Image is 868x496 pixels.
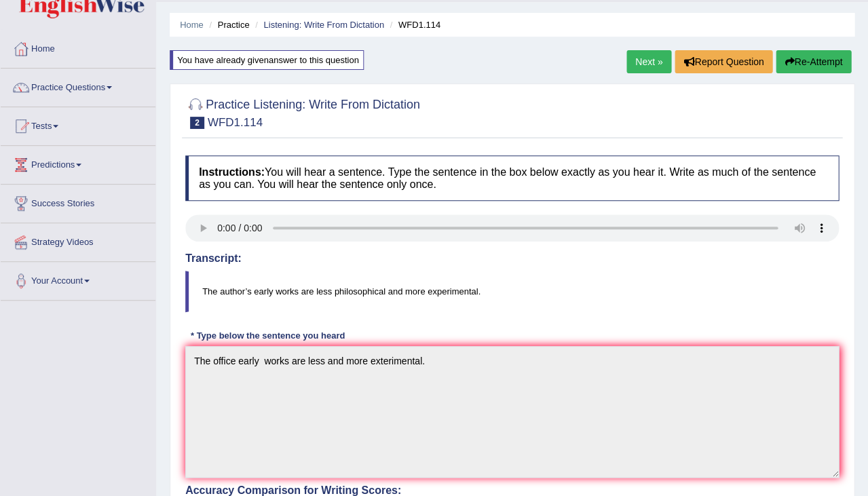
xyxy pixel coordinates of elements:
[185,329,350,342] div: * Type below the sentence you heard
[776,50,851,73] button: Re-Attempt
[185,155,839,201] h4: You will hear a sentence. Type the sentence in the box below exactly as you hear it. Write as muc...
[170,50,364,70] div: You have already given answer to this question
[1,107,155,141] a: Tests
[208,116,263,129] small: WFD1.114
[190,117,204,129] span: 2
[1,69,155,102] a: Practice Questions
[185,252,839,265] h4: Transcript:
[387,18,440,31] li: WFD1.114
[199,166,265,178] b: Instructions:
[185,95,420,129] h2: Practice Listening: Write From Dictation
[185,271,839,312] blockquote: The author’s early works are less philosophical and more experimental.
[263,20,384,30] a: Listening: Write From Dictation
[626,50,671,73] a: Next »
[1,185,155,218] a: Success Stories
[1,262,155,296] a: Your Account
[1,223,155,257] a: Strategy Videos
[675,50,772,73] button: Report Question
[1,146,155,180] a: Predictions
[180,20,204,30] a: Home
[1,30,155,64] a: Home
[206,18,249,31] li: Practice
